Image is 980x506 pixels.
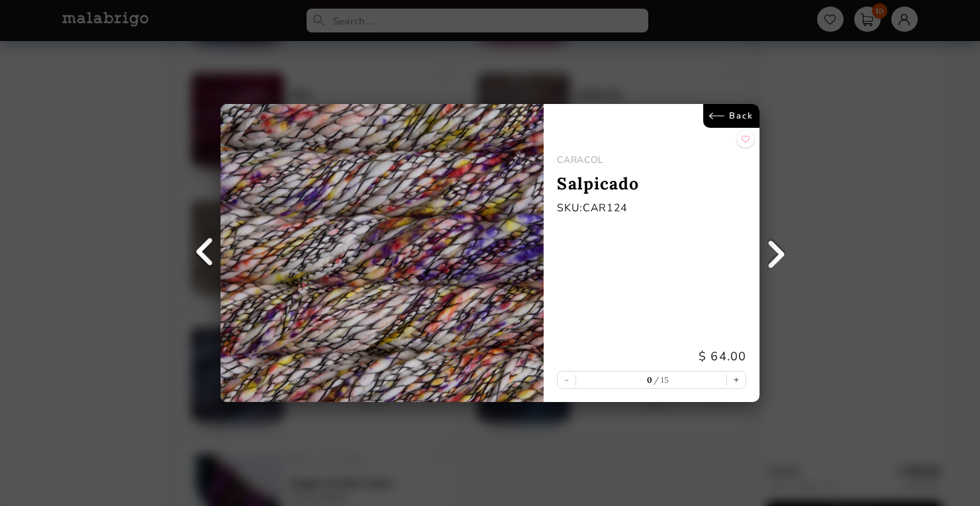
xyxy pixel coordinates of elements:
label: 15 [652,375,669,385]
p: $ 64.00 [557,348,746,364]
p: Salpicado [557,173,746,194]
p: CARACOL [557,154,746,166]
p: SKU: CAR124 [557,201,746,215]
button: + [727,372,746,388]
a: Back [703,104,759,128]
img: Salpicado [220,104,544,402]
